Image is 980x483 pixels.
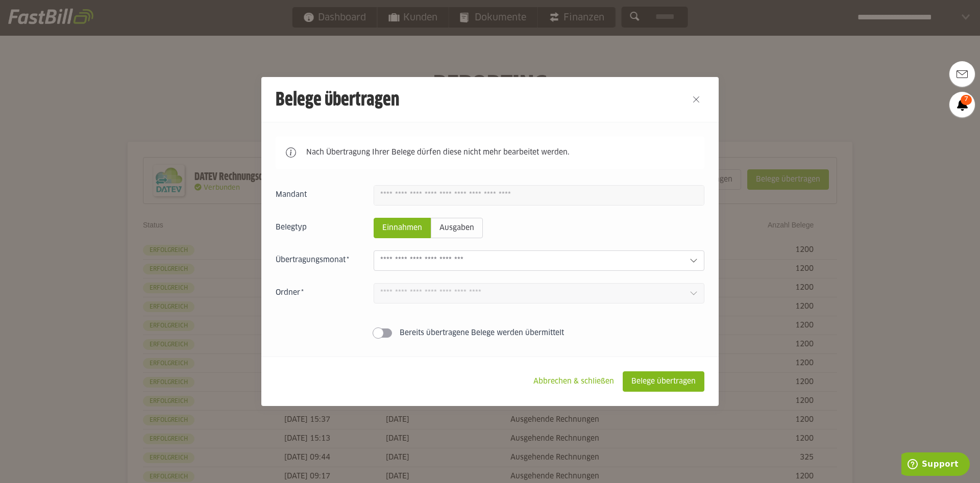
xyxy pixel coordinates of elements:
[623,371,704,392] sl-button: Belege übertragen
[901,452,970,478] iframe: Öffnet ein Widget, in dem Sie weitere Informationen finden
[961,95,972,105] span: 7
[431,218,483,238] sl-radio-button: Ausgaben
[949,92,975,117] a: 7
[374,218,431,238] sl-radio-button: Einnahmen
[276,328,704,338] sl-switch: Bereits übertragene Belege werden übermittelt
[525,371,623,392] sl-button: Abbrechen & schließen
